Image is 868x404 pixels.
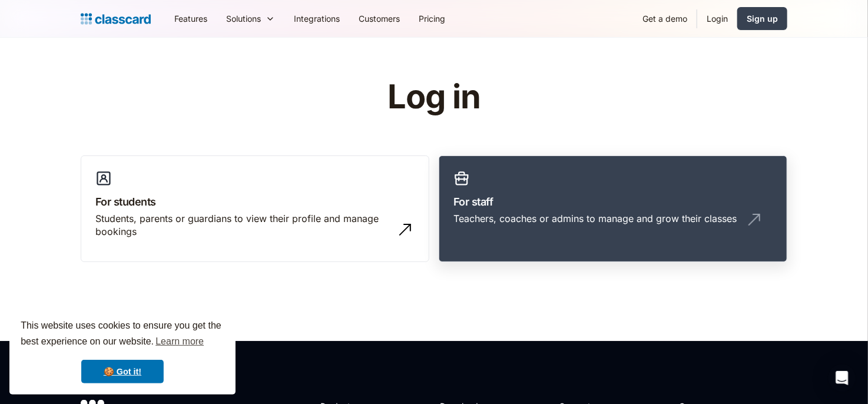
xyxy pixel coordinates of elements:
a: Pricing [409,5,455,32]
div: cookieconsent [9,307,236,395]
a: Sign up [737,7,787,30]
div: Students, parents or guardians to view their profile and manage bookings [95,212,391,239]
h3: For staff [453,194,773,210]
h3: For students [95,194,415,210]
a: Customers [349,5,409,32]
div: Solutions [226,12,261,25]
div: Open Intercom Messenger [828,364,856,392]
div: Teachers, coaches or admins to manage and grow their classes [453,212,737,225]
div: Solutions [217,5,284,32]
a: learn more about cookies [154,333,206,350]
span: This website uses cookies to ensure you get the best experience on our website. [21,319,224,350]
a: Get a demo [633,5,697,32]
a: For studentsStudents, parents or guardians to view their profile and manage bookings [81,155,429,263]
a: For staffTeachers, coaches or admins to manage and grow their classes [439,155,787,263]
a: Features [165,5,217,32]
a: dismiss cookie message [81,360,164,383]
a: Integrations [284,5,349,32]
div: Sign up [747,12,778,25]
a: home [81,11,151,27]
h1: Log in [247,79,621,115]
a: Login [697,5,737,32]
